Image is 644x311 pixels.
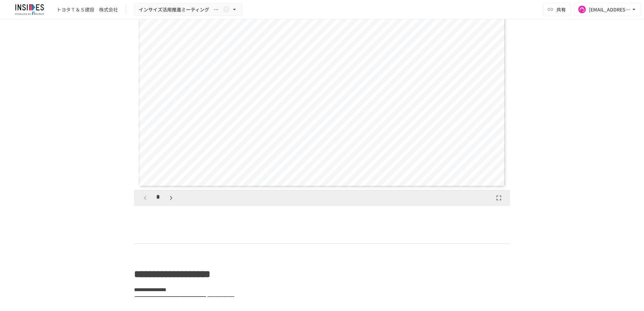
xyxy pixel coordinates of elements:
button: 共有 [543,3,571,16]
div: トヨタＴ＆Ｓ建設 株式会社 [57,6,118,13]
span: 共有 [556,6,566,13]
img: JmGSPSkPjKwBq77AtHmwC7bJguQHJlCRQfAXtnx4WuV [8,4,51,15]
span: インサイズ活用推進ミーティング ～1回目～ [139,5,222,14]
button: [EMAIL_ADDRESS][DOMAIN_NAME] [574,3,641,16]
div: [EMAIL_ADDRESS][DOMAIN_NAME] [589,5,631,14]
button: インサイズ活用推進ミーティング ～1回目～ [134,3,242,16]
